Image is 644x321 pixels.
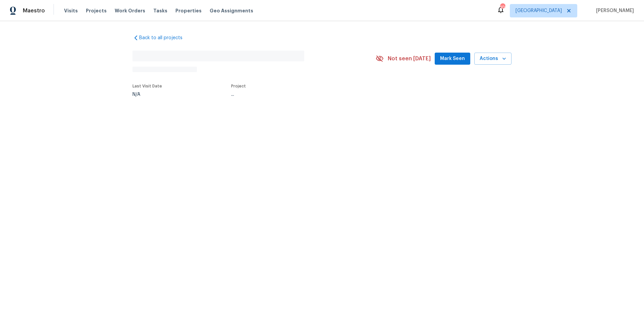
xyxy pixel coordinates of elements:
[132,84,162,88] span: Last Visit Date
[132,92,162,97] div: N/A
[132,35,197,41] a: Back to all projects
[86,7,107,14] span: Projects
[440,55,465,63] span: Mark Seen
[64,7,78,14] span: Visits
[516,7,562,14] span: [GEOGRAPHIC_DATA]
[500,4,505,11] div: 108
[175,7,202,14] span: Properties
[231,84,246,88] span: Project
[231,92,360,97] div: ...
[480,55,506,63] span: Actions
[435,53,470,65] button: Mark Seen
[388,55,431,62] span: Not seen [DATE]
[23,7,45,14] span: Maestro
[210,7,253,14] span: Geo Assignments
[593,7,634,14] span: [PERSON_NAME]
[153,8,167,13] span: Tasks
[474,53,512,65] button: Actions
[115,7,145,14] span: Work Orders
